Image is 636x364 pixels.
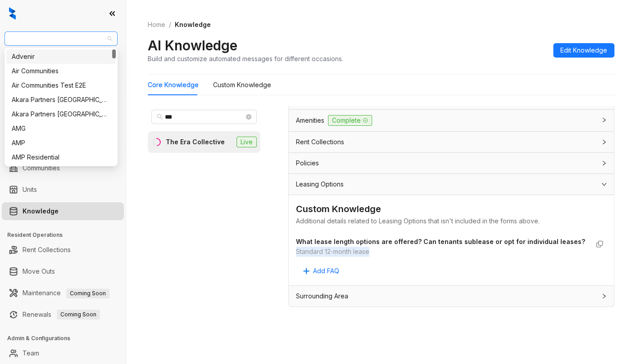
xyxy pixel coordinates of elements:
[2,120,124,138] li: Collections
[175,21,211,28] span: Knowledge
[213,80,271,90] div: Custom Knowledge
[2,344,124,362] li: Team
[12,95,110,105] div: Akara Partners [GEOGRAPHIC_DATA]
[289,286,614,306] div: Surrounding Area
[12,124,110,133] div: AMG
[296,238,585,245] strong: What lease length options are offered? Can tenants sublease or opt for individual leases?
[296,179,344,189] span: Leasing Options
[166,137,225,147] div: The Era Collective
[157,114,163,120] span: search
[2,60,124,78] li: Leads
[23,306,100,324] a: RenewalsComing Soon
[296,115,324,125] span: Amenities
[23,344,39,362] a: Team
[12,109,110,119] div: Akara Partners [GEOGRAPHIC_DATA]
[601,117,607,123] span: collapsed
[6,136,116,150] div: AMP
[146,20,167,30] a: Home
[6,49,116,64] div: Advenir
[23,262,55,280] a: Move Outs
[23,159,60,177] a: Communities
[7,334,126,342] h3: Admin & Configurations
[553,43,614,58] button: Edit Knowledge
[2,306,124,324] li: Renewals
[23,202,59,220] a: Knowledge
[12,66,110,76] div: Air Communities
[296,137,344,147] span: Rent Collections
[6,93,116,107] div: Akara Partners Nashville
[148,54,343,63] div: Build and customize automated messages for different occasions.
[57,310,100,320] span: Coming Soon
[66,289,109,298] span: Coming Soon
[6,150,116,164] div: AMP Residential
[12,138,110,148] div: AMP
[2,202,124,220] li: Knowledge
[601,160,607,166] span: collapsed
[2,241,124,259] li: Rent Collections
[560,45,607,55] span: Edit Knowledge
[2,284,124,302] li: Maintenance
[2,181,124,199] li: Units
[23,181,37,199] a: Units
[6,107,116,121] div: Akara Partners Phoenix
[10,32,112,45] span: Unified Residential
[6,78,116,93] div: Air Communities Test E2E
[313,266,339,276] span: Add FAQ
[246,114,251,120] span: close-circle
[296,158,319,168] span: Policies
[289,153,614,173] div: Policies
[6,64,116,78] div: Air Communities
[7,231,126,239] h3: Resident Operations
[296,216,607,226] div: Additional details related to Leasing Options that isn't included in the forms above.
[601,139,607,145] span: collapsed
[289,132,614,152] div: Rent Collections
[2,262,124,280] li: Move Outs
[296,202,607,216] div: Custom Knowledge
[289,110,614,131] div: AmenitiesComplete
[12,152,110,162] div: AMP Residential
[296,247,589,257] div: Standard 12-month lease
[169,20,171,30] li: /
[148,37,237,54] h2: AI Knowledge
[328,115,372,126] span: Complete
[23,241,71,259] a: Rent Collections
[148,80,199,90] div: Core Knowledge
[289,174,614,195] div: Leasing Options
[601,182,607,187] span: expanded
[12,80,110,90] div: Air Communities Test E2E
[6,121,116,136] div: AMG
[2,99,124,117] li: Leasing
[296,291,348,301] span: Surrounding Area
[2,159,124,177] li: Communities
[236,137,257,147] span: Live
[601,293,607,299] span: collapsed
[9,7,16,20] img: logo
[12,52,110,62] div: Advenir
[296,264,346,278] button: Add FAQ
